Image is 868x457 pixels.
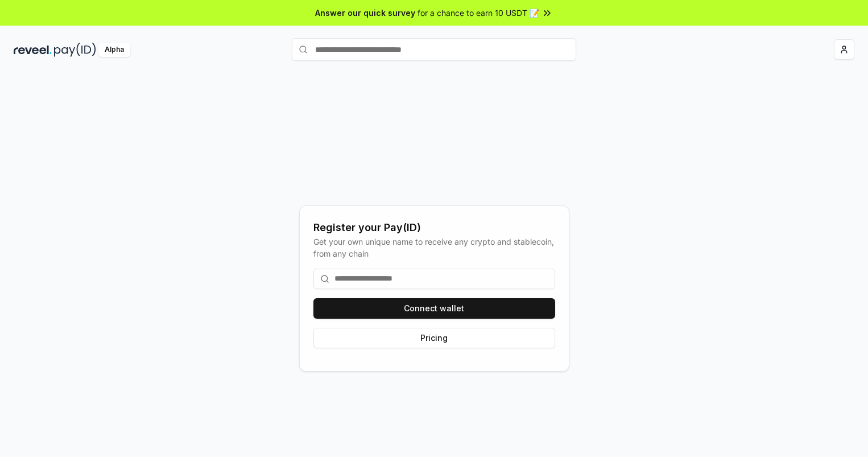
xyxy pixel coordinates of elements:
button: Connect wallet [313,298,555,319]
div: Register your Pay(ID) [313,220,555,236]
div: Alpha [98,43,130,57]
button: Pricing [313,328,555,348]
img: pay_id [54,43,96,57]
img: reveel_dark [14,43,52,57]
span: for a chance to earn 10 USDT 📝 [418,7,539,19]
div: Get your own unique name to receive any crypto and stablecoin, from any chain [313,236,555,260]
span: Answer our quick survey [315,7,415,19]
